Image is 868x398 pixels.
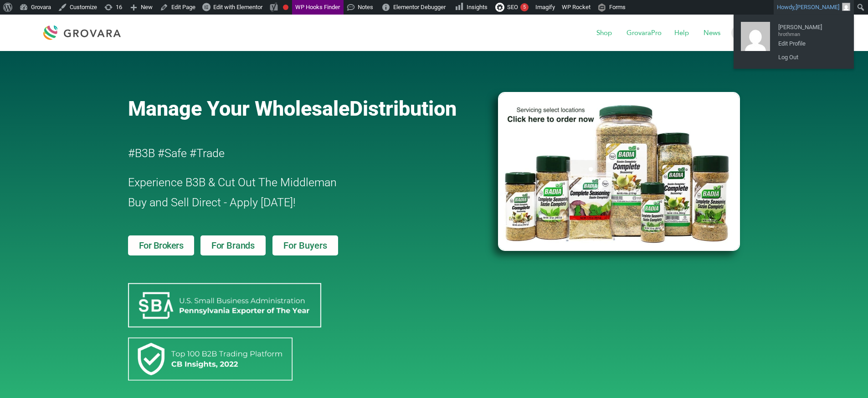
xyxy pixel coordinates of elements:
[128,143,446,163] h2: #B3B #Safe #Trade
[520,3,529,11] div: 5
[778,36,842,45] span: Edit Profile
[668,25,695,42] span: Help
[668,28,695,38] a: Help
[128,196,296,209] span: Buy and Sell Direct - Apply [DATE]!
[620,25,668,42] span: GrovaraPro
[620,28,668,38] a: GrovaraPro
[128,97,349,121] span: Manage Your Wholesale
[507,4,518,10] span: SEO
[590,28,618,38] a: Shop
[774,51,847,63] a: Log Out
[697,25,727,42] span: News
[283,241,327,250] span: For Buyers
[349,97,457,121] span: Distribution
[467,4,488,10] span: Insights
[731,26,776,40] a: LOGIN
[778,28,842,36] span: hrothman
[778,20,842,28] span: [PERSON_NAME]
[272,235,338,255] a: For Buyers
[283,5,288,10] div: Focus keyphrase not set
[213,4,262,10] span: Edit with Elementor
[211,241,255,250] span: For Brands
[128,176,337,189] span: Experience B3B & Cut Out The Middleman
[590,25,618,42] span: Shop
[200,235,266,255] a: For Brands
[139,241,184,250] span: For Brokers
[697,28,727,38] a: News
[128,235,195,255] a: For Brokers
[128,97,483,121] a: Manage Your WholesaleDistribution
[734,15,854,69] ul: Howdy, Hayden Rothman
[796,4,839,10] span: [PERSON_NAME]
